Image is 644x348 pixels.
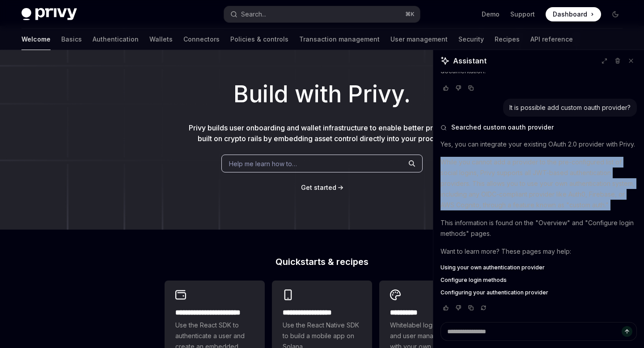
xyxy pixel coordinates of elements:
[189,123,456,143] span: Privy builds user onboarding and wallet infrastructure to enable better products built on crypto ...
[241,9,266,20] div: Search...
[441,277,507,284] span: Configure login methods
[495,29,520,50] a: Recipes
[510,10,535,19] a: Support
[441,218,637,239] p: This information is found on the "Overview" and "Configure login methods" pages.
[301,183,336,192] a: Get started
[530,29,573,50] a: API reference
[622,326,632,337] button: Send message
[299,29,380,50] a: Transaction management
[441,139,637,150] p: Yes, you can integrate your existing OAuth 2.0 provider with Privy.
[183,29,220,50] a: Connectors
[441,246,637,257] p: Want to learn more? These pages may help:
[441,289,637,296] a: Configuring your authentication provider
[14,77,630,112] h1: Build with Privy.
[405,11,415,18] span: ⌘ K
[441,264,545,271] span: Using your own authentication provider
[149,29,173,50] a: Wallets
[553,10,587,19] span: Dashboard
[441,264,637,271] a: Using your own authentication provider
[224,6,419,22] button: Search...⌘K
[61,29,82,50] a: Basics
[230,29,288,50] a: Policies & controls
[458,29,484,50] a: Security
[608,7,623,21] button: Toggle dark mode
[441,277,637,284] a: Configure login methods
[93,29,139,50] a: Authentication
[21,29,51,50] a: Welcome
[441,289,548,296] span: Configuring your authentication provider
[451,123,554,132] span: Searched custom oauth provider
[301,184,336,191] span: Get started
[482,10,500,19] a: Demo
[390,29,448,50] a: User management
[441,157,637,210] p: While you cannot add a provider to the pre-configured list of social logins, Privy supports all J...
[453,55,487,66] span: Assistant
[229,159,297,168] span: Help me learn how to…
[509,103,631,112] div: It is possible add custom oauth provider?
[165,257,479,266] h2: Quickstarts & recipes
[441,123,637,132] button: Searched custom oauth provider
[21,8,77,21] img: dark logo
[546,7,601,21] a: Dashboard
